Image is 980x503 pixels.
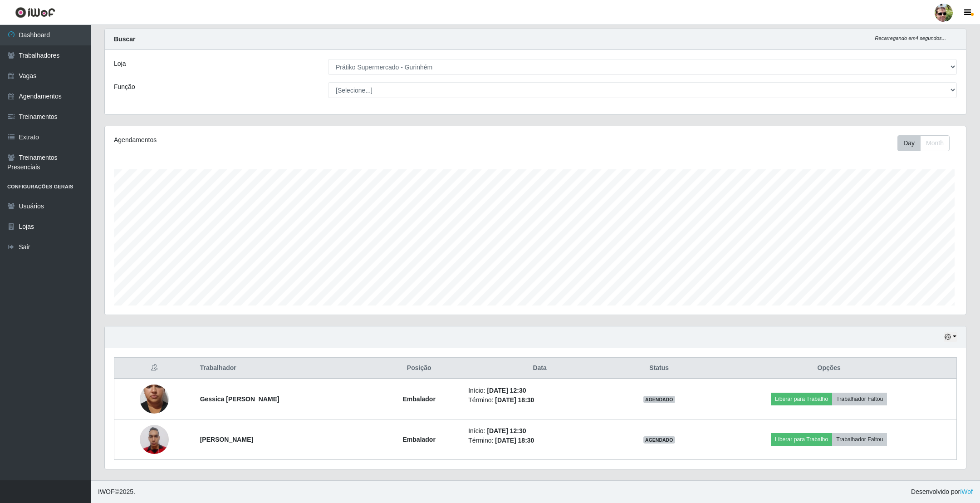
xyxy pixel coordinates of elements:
[832,393,887,405] button: Trabalhador Faltou
[487,427,526,434] time: [DATE] 12:30
[920,135,950,151] button: Month
[771,433,832,446] button: Liberar para Trabalho
[960,488,973,495] a: iWof
[140,367,169,431] img: 1746572657158.jpeg
[617,358,701,379] th: Status
[897,135,921,151] button: Day
[375,358,463,379] th: Posição
[468,395,611,405] li: Término:
[487,387,526,394] time: [DATE] 12:30
[140,420,169,459] img: 1747520366813.jpeg
[114,59,126,69] label: Loja
[15,7,55,18] img: CoreUI Logo
[495,437,534,444] time: [DATE] 18:30
[98,487,135,497] span: © 2025 .
[114,82,135,92] label: Função
[195,358,376,379] th: Trabalhador
[468,386,611,395] li: Início:
[403,395,436,403] strong: Embalador
[200,395,279,403] strong: Gessica [PERSON_NAME]
[463,358,617,379] th: Data
[495,396,534,404] time: [DATE] 18:30
[875,35,946,41] i: Recarregando em 4 segundos...
[771,393,832,405] button: Liberar para Trabalho
[897,135,950,151] div: First group
[643,436,675,444] span: AGENDADO
[98,488,115,495] span: IWOF
[832,433,887,446] button: Trabalhador Faltou
[468,436,611,445] li: Término:
[468,426,611,436] li: Início:
[911,487,973,497] span: Desenvolvido por
[701,358,956,379] th: Opções
[114,35,135,43] strong: Buscar
[643,396,675,403] span: AGENDADO
[897,135,957,151] div: Toolbar with button groups
[403,436,436,443] strong: Embalador
[200,436,253,443] strong: [PERSON_NAME]
[114,135,457,145] div: Agendamentos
